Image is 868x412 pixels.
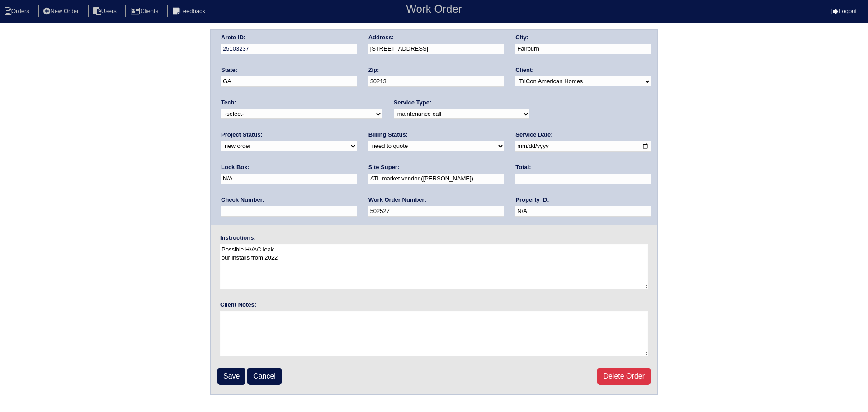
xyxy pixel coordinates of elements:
a: Logout [831,8,857,14]
li: Users [88,5,124,18]
label: Instructions: [220,234,256,242]
input: Save [217,368,245,385]
label: City: [515,33,528,42]
label: Check Number: [221,196,264,204]
label: Work Order Number: [368,196,426,204]
label: Site Super: [368,163,400,171]
a: Users [88,8,124,14]
label: Address: [368,33,394,42]
li: Feedback [167,5,212,18]
label: Total: [515,163,531,171]
label: Lock Box: [221,163,250,171]
a: Cancel [247,368,282,385]
li: Clients [125,5,165,18]
input: Enter a location [368,44,504,54]
label: Billing Status: [368,131,408,139]
label: Project Status: [221,131,263,139]
label: Property ID: [515,196,549,204]
label: Client: [515,66,533,74]
li: New Order [38,5,86,18]
a: Clients [125,8,165,14]
label: Arete ID: [221,33,245,42]
textarea: Possible HVAC leak our installs from 2022 [220,244,648,289]
label: State: [221,66,237,74]
a: Delete Order [597,368,651,385]
a: New Order [38,8,86,14]
label: Service Date: [515,131,552,139]
label: Zip: [368,66,379,74]
label: Tech: [221,99,236,107]
label: Service Type: [394,99,432,107]
label: Client Notes: [220,301,256,309]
